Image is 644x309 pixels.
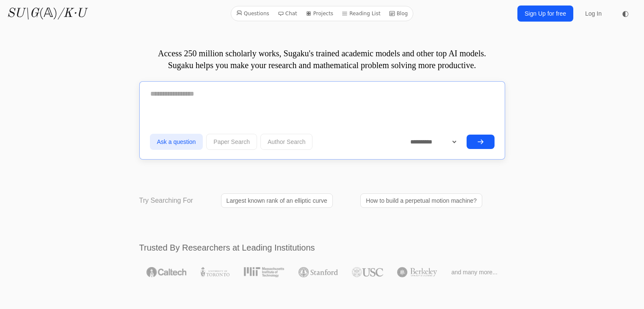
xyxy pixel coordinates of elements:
a: Questions [233,8,273,19]
img: MIT [244,267,284,277]
a: Sign Up for free [517,6,573,22]
a: Chat [274,8,301,19]
a: Log In [580,6,607,21]
img: University of Toronto [201,267,229,277]
a: SU\G(𝔸)/K·U [7,6,86,21]
img: Caltech [146,267,186,277]
a: Blog [386,8,412,19]
span: ◐ [622,10,629,17]
p: Access 250 million scholarly works, Sugaku's trained academic models and other top AI models. Sug... [139,47,505,71]
h2: Trusted By Researchers at Leading Institutions [139,242,505,254]
button: Ask a question [150,134,203,150]
button: Paper Search [206,134,257,150]
span: and many more... [451,268,498,276]
img: USC [352,267,383,277]
p: Try Searching For [139,196,193,206]
a: Projects [302,8,337,19]
button: ◐ [617,5,634,22]
a: Largest known rank of an elliptic curve [221,193,333,208]
a: Reading List [338,8,384,19]
i: /K·U [58,7,86,20]
i: SU\G [7,7,39,20]
a: How to build a perpetual motion machine? [360,193,482,208]
button: Author Search [260,134,313,150]
img: Stanford [299,267,338,277]
img: UC Berkeley [397,267,437,277]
